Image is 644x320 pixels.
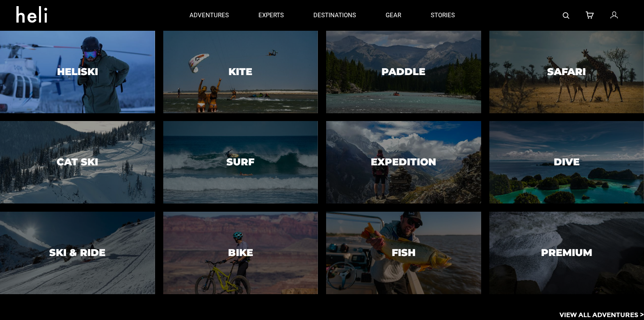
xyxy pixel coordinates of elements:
[49,248,105,258] h3: Ski & Ride
[313,11,356,20] p: destinations
[226,157,254,168] h3: Surf
[563,12,569,19] img: search-bar-icon.svg
[547,66,586,77] h3: Safari
[392,248,416,258] h3: Fish
[381,66,425,77] h3: Paddle
[57,66,98,77] h3: Heliski
[228,66,252,77] h3: Kite
[541,248,592,258] h3: Premium
[57,157,98,168] h3: Cat Ski
[554,157,580,168] h3: Dive
[560,311,644,320] p: View All Adventures >
[371,157,436,168] h3: Expedition
[258,11,284,20] p: experts
[228,248,253,258] h3: Bike
[190,11,229,20] p: adventures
